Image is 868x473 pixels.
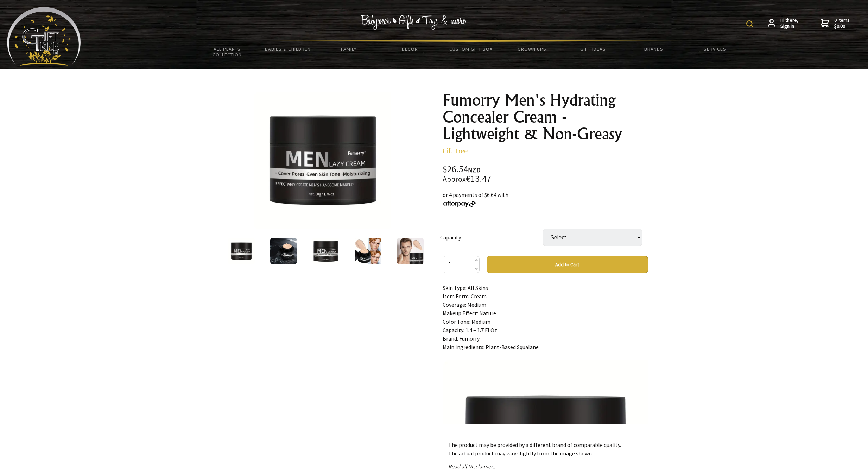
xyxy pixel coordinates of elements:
a: Gift Tree [443,146,468,155]
img: Fumorry Men's Hydrating Concealer Cream - Lightweight & Non-Greasy [355,238,381,264]
img: Fumorry Men's Hydrating Concealer Cream - Lightweight & Non-Greasy [312,238,339,264]
button: Add to Cart [487,256,648,273]
span: 0 items [834,17,850,30]
img: Fumorry Men's Hydrating Concealer Cream - Lightweight & Non-Greasy [270,238,297,264]
a: Decor [379,42,440,56]
td: Capacity: [440,219,543,256]
a: All Plants Collection [197,42,258,62]
img: Babyware - Gifts - Toys and more... [7,7,81,66]
a: Babies & Children [258,42,318,56]
a: Read all Disclaimer... [448,463,497,470]
img: product search [746,20,753,27]
a: Services [684,42,745,56]
img: Fumorry Men's Hydrating Concealer Cream - Lightweight & Non-Greasy [397,238,424,264]
h1: Fumorry Men's Hydrating Concealer Cream - Lightweight & Non-Greasy [443,92,648,142]
img: Afterpay [443,201,476,207]
div: $26.54 €13.47 [443,165,648,183]
span: NZD [468,166,481,174]
span: Hi there, [780,17,798,30]
a: 0 items$0.00 [821,17,850,30]
img: Babywear - Gifts - Toys & more [361,15,467,30]
div: Skin Type: All Skins Item Form: Cream Coverage: Medium Makeup Effect: Nature Color Tone: Medium C... [443,284,648,424]
img: Fumorry Men's Hydrating Concealer Cream - Lightweight & Non-Greasy [254,92,391,229]
div: or 4 payments of $6.64 with [443,191,648,207]
img: Fumorry Men's Hydrating Concealer Cream - Lightweight & Non-Greasy [228,238,255,264]
strong: $0.00 [834,23,850,30]
strong: Sign in [780,23,798,30]
a: Custom Gift Box [441,42,501,56]
small: Approx [443,174,466,184]
a: Hi there,Sign in [768,17,798,30]
a: Grown Ups [501,42,562,56]
a: Family [318,42,379,56]
p: The product may be provided by a different brand of comparable quality. The actual product may va... [448,441,642,458]
a: Brands [623,42,684,56]
a: Gift Ideas [562,42,623,56]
